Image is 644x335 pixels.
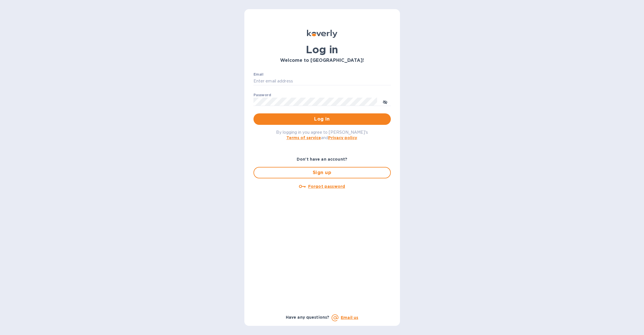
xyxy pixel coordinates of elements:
[253,73,263,76] label: Email
[308,184,345,189] u: Forgot password
[328,135,357,140] a: Privacy policy
[253,113,391,125] button: Log in
[253,58,391,63] h3: Welcome to [GEOGRAPHIC_DATA]!
[276,130,368,140] span: By logging in you agree to [PERSON_NAME]'s and .
[379,96,391,107] button: toggle password visibility
[253,93,271,97] label: Password
[297,157,347,161] b: Don't have an account?
[286,315,330,320] b: Have any questions?
[286,135,321,140] a: Terms of service
[307,30,337,38] img: Koverly
[253,167,391,178] button: Sign up
[253,44,391,56] h1: Log in
[259,169,386,176] span: Sign up
[258,116,386,123] span: Log in
[253,77,391,86] input: Enter email address
[341,315,358,320] a: Email us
